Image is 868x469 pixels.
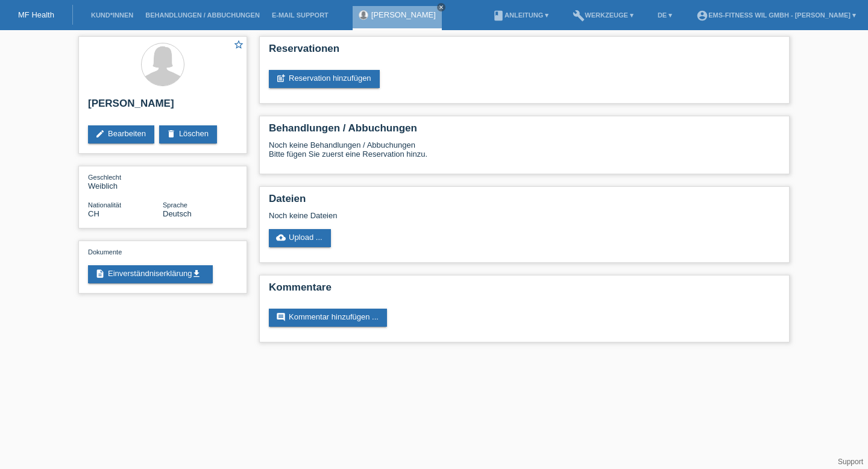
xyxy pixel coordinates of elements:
[696,10,708,22] i: account_circle
[88,248,122,256] span: Dokumente
[166,129,176,139] i: delete
[652,11,678,19] a: DE ▾
[266,11,335,19] a: E-Mail Support
[233,39,244,50] i: star_border
[269,309,387,327] a: commentKommentar hinzufügen ...
[95,269,105,279] i: description
[95,129,105,139] i: edit
[88,209,99,218] span: Schweiz
[192,269,201,279] i: get_app
[88,265,213,283] a: descriptionEinverständniserklärungget_app
[88,172,163,190] div: Weiblich
[139,11,266,19] a: Behandlungen / Abbuchungen
[486,11,555,19] a: bookAnleitung ▾
[437,3,445,11] a: close
[276,233,286,242] i: cloud_upload
[88,125,154,143] a: editBearbeiten
[276,74,286,83] i: post_add
[18,10,54,19] a: MF Health
[438,4,444,10] i: close
[276,312,286,322] i: comment
[88,201,121,209] span: Nationalität
[690,11,862,19] a: account_circleEMS-Fitness Wil GmbH - [PERSON_NAME] ▾
[163,209,192,218] span: Deutsch
[88,98,237,116] h2: [PERSON_NAME]
[269,140,780,168] div: Noch keine Behandlungen / Abbuchungen Bitte fügen Sie zuerst eine Reservation hinzu.
[567,11,640,19] a: buildWerkzeuge ▾
[838,458,863,466] a: Support
[88,174,121,181] span: Geschlecht
[573,10,585,22] i: build
[163,201,187,209] span: Sprache
[269,193,780,211] h2: Dateien
[233,39,244,52] a: star_border
[269,43,780,61] h2: Reservationen
[492,10,505,22] i: book
[85,11,139,19] a: Kund*innen
[269,229,331,247] a: cloud_uploadUpload ...
[269,122,780,140] h2: Behandlungen / Abbuchungen
[269,211,637,220] div: Noch keine Dateien
[371,10,436,19] a: [PERSON_NAME]
[159,125,217,143] a: deleteLöschen
[269,282,780,300] h2: Kommentare
[269,70,380,88] a: post_addReservation hinzufügen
